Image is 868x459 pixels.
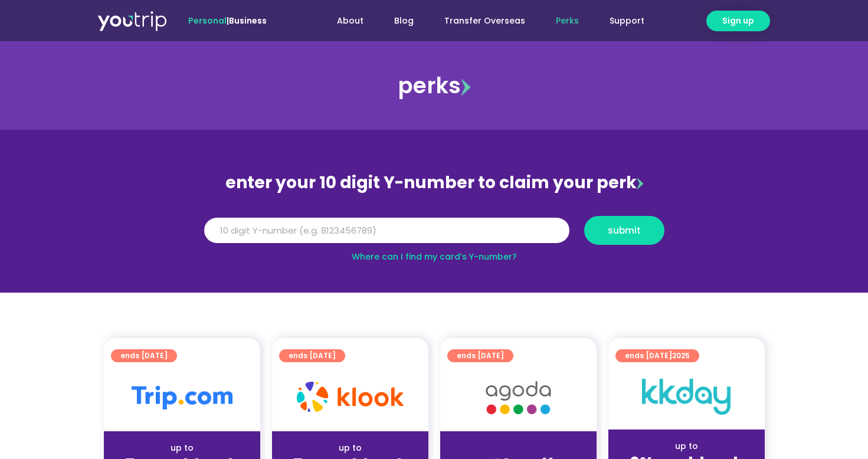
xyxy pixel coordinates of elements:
[352,251,517,263] a: Where can I find my card’s Y-number?
[120,349,168,362] span: ends [DATE]
[507,442,529,454] span: up to
[111,349,177,362] a: ends [DATE]
[584,216,664,245] button: submit
[204,216,664,254] form: Y Number
[322,10,379,32] a: About
[429,10,541,32] a: Transfer Overseas
[229,15,267,27] a: Business
[706,11,770,31] a: Sign up
[379,10,429,32] a: Blog
[457,349,504,362] span: ends [DATE]
[447,349,513,362] a: ends [DATE]
[279,349,345,362] a: ends [DATE]
[113,442,251,454] div: up to
[281,442,419,454] div: up to
[198,168,670,198] div: enter your 10 digit Y-number to claim your perk
[672,350,690,360] span: 2025
[608,226,641,235] span: submit
[204,218,569,244] input: 10 digit Y-number (e.g. 8123456789)
[541,10,594,32] a: Perks
[625,349,690,362] span: ends [DATE]
[289,349,336,362] span: ends [DATE]
[299,10,660,32] nav: Menu
[618,440,755,453] div: up to
[188,15,267,27] span: |
[594,10,660,32] a: Support
[188,15,227,27] span: Personal
[615,349,699,362] a: ends [DATE]2025
[722,15,754,27] span: Sign up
